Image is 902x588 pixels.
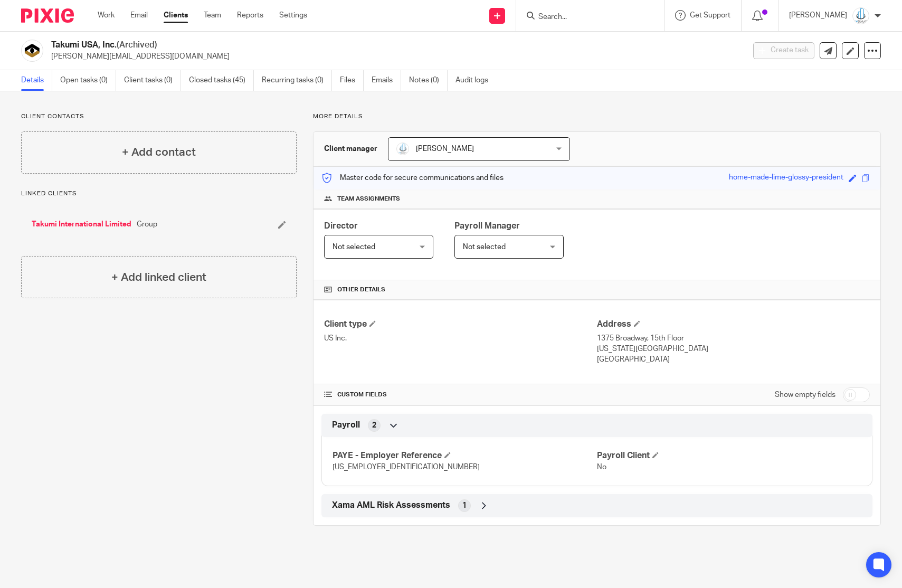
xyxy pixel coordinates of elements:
[597,333,870,344] p: 1375 Broadway, 15th Floor
[597,344,870,354] p: [US_STATE][GEOGRAPHIC_DATA]
[462,500,467,511] span: 1
[21,40,43,62] img: download.png
[32,219,131,230] a: Takumi International Limited
[852,7,869,24] img: Logo_PNG.png
[463,243,506,251] span: Not selected
[313,112,881,121] p: More details
[409,70,448,91] a: Notes (0)
[324,319,597,330] h4: Client type
[332,500,450,511] span: Xama AML Risk Assessments
[324,391,597,399] h4: CUSTOM FIELDS
[21,189,297,198] p: Linked clients
[117,41,157,49] span: (Archived)
[332,420,360,431] span: Payroll
[396,143,409,155] img: Logo_PNG.png
[21,70,52,91] a: Details
[111,269,206,286] h4: + Add linked client
[454,222,520,230] span: Payroll Manager
[597,319,870,330] h4: Address
[262,70,332,91] a: Recurring tasks (0)
[337,286,385,294] span: Other details
[775,390,835,400] label: Show empty fields
[204,10,221,21] a: Team
[324,333,597,344] p: US Inc.
[21,8,74,23] img: Pixie
[690,12,730,19] span: Get Support
[237,10,263,21] a: Reports
[597,450,861,461] h4: Payroll Client
[279,10,307,21] a: Settings
[537,13,632,22] input: Search
[137,219,157,230] span: Group
[333,243,375,251] span: Not selected
[324,222,358,230] span: Director
[164,10,188,21] a: Clients
[124,70,181,91] a: Client tasks (0)
[333,450,597,461] h4: PAYE - Employer Reference
[321,173,504,183] p: Master code for secure communications and files
[189,70,254,91] a: Closed tasks (45)
[21,112,297,121] p: Client contacts
[597,354,870,365] p: [GEOGRAPHIC_DATA]
[122,144,196,160] h4: + Add contact
[372,70,401,91] a: Emails
[753,42,814,59] button: Create task
[60,70,116,91] a: Open tasks (0)
[324,144,377,154] h3: Client manager
[98,10,115,21] a: Work
[372,420,376,431] span: 2
[789,10,847,21] p: [PERSON_NAME]
[729,172,843,184] div: home-made-lime-glossy-president
[130,10,148,21] a: Email
[333,463,480,471] span: [US_EMPLOYER_IDENTIFICATION_NUMBER]
[416,145,474,153] span: [PERSON_NAME]
[455,70,496,91] a: Audit logs
[597,463,606,471] span: No
[337,195,400,203] span: Team assignments
[51,40,600,51] h2: Takumi USA, Inc.
[340,70,364,91] a: Files
[51,51,737,62] p: [PERSON_NAME][EMAIL_ADDRESS][DOMAIN_NAME]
